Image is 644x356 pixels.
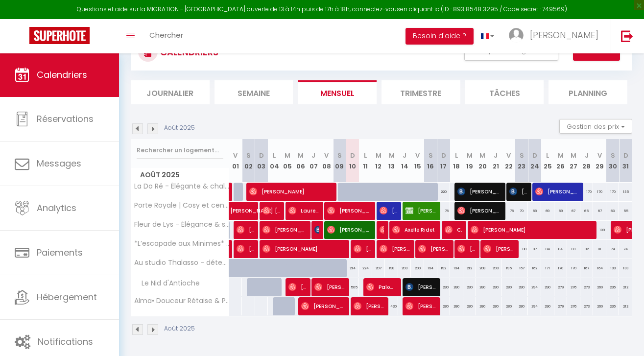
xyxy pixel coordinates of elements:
[437,202,451,220] div: 76
[580,297,594,315] div: 273
[515,202,528,220] div: 70
[133,183,231,190] span: La Do Ré - Élégante & chaleureuse maison à [GEOGRAPHIC_DATA]
[346,259,359,277] div: 214
[554,139,568,183] th: 26
[415,151,420,160] abbr: V
[567,278,580,296] div: 276
[294,139,307,183] th: 06
[437,139,451,183] th: 17
[133,297,231,305] span: Alma• Douceur Rétaise & Piscine
[233,151,238,160] abbr: V
[437,278,451,296] div: 280
[255,139,268,183] th: 03
[585,151,589,160] abbr: J
[580,139,594,183] th: 28
[559,119,632,134] button: Gestion des prix
[476,278,489,296] div: 280
[320,139,333,183] th: 08
[502,297,515,315] div: 280
[392,220,436,239] span: Axelle Ridet
[327,201,371,220] span: [PERSON_NAME]
[301,297,345,315] span: [PERSON_NAME]
[380,239,410,258] span: [PERSON_NAME]
[593,221,606,239] div: 109
[298,151,304,160] abbr: M
[593,259,606,277] div: 164
[593,240,606,258] div: 81
[606,139,620,183] th: 30
[502,139,515,183] th: 22
[619,139,632,183] th: 31
[437,297,451,315] div: 280
[372,139,385,183] th: 12
[242,139,255,183] th: 02
[314,278,345,296] span: [PERSON_NAME]
[164,324,195,333] p: Août 2025
[554,278,568,296] div: 279
[606,183,620,201] div: 170
[623,151,628,160] abbr: D
[389,151,395,160] abbr: M
[400,5,441,13] a: en cliquant ici
[621,30,633,42] img: logout
[131,80,210,104] li: Journalier
[298,80,377,104] li: Mensuel
[37,69,87,81] span: Calendriers
[385,259,398,277] div: 198
[337,151,342,160] abbr: S
[471,220,594,239] span: [PERSON_NAME]
[541,202,554,220] div: 69
[450,139,463,183] th: 18
[476,139,489,183] th: 20
[554,259,568,277] div: 170
[437,183,451,201] div: 220
[549,80,627,104] li: Planning
[502,202,515,220] div: 76
[580,278,594,296] div: 273
[528,240,541,258] div: 87
[364,151,367,160] abbr: L
[142,19,191,53] a: Chercher
[541,278,554,296] div: 290
[606,240,620,258] div: 74
[501,19,611,53] a: ... [PERSON_NAME]
[382,80,460,104] li: Trimestre
[37,202,76,214] span: Analytics
[376,151,382,160] abbr: M
[385,139,398,183] th: 13
[259,151,264,160] abbr: D
[288,278,306,296] span: [PERSON_NAME]
[285,151,290,160] abbr: M
[509,182,527,201] span: [PERSON_NAME]
[398,139,411,183] th: 14
[133,259,231,266] span: Au studio Thalasso - détente & évasion
[385,297,398,315] div: 430
[479,151,485,160] abbr: M
[354,297,384,315] span: [PERSON_NAME]
[429,151,433,160] abbr: S
[37,291,97,303] span: Hébergement
[418,239,449,258] span: [PERSON_NAME]
[541,139,554,183] th: 25
[515,259,528,277] div: 167
[528,297,541,315] div: 294
[567,202,580,220] div: 67
[137,142,223,159] input: Rechercher un logement...
[380,220,384,239] span: [PERSON_NAME]
[567,259,580,277] div: 170
[149,30,183,40] span: Chercher
[307,139,320,183] th: 07
[359,139,372,183] th: 11
[133,221,231,228] span: Fleur de Lys - Élégance & sérénité en centre-ville
[593,278,606,296] div: 260
[424,259,437,277] div: 194
[455,151,458,160] abbr: L
[450,278,463,296] div: 280
[346,139,359,183] th: 10
[532,151,537,160] abbr: D
[502,259,515,277] div: 195
[506,151,511,160] abbr: V
[450,297,463,315] div: 280
[554,202,568,220] div: 69
[494,151,498,160] abbr: J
